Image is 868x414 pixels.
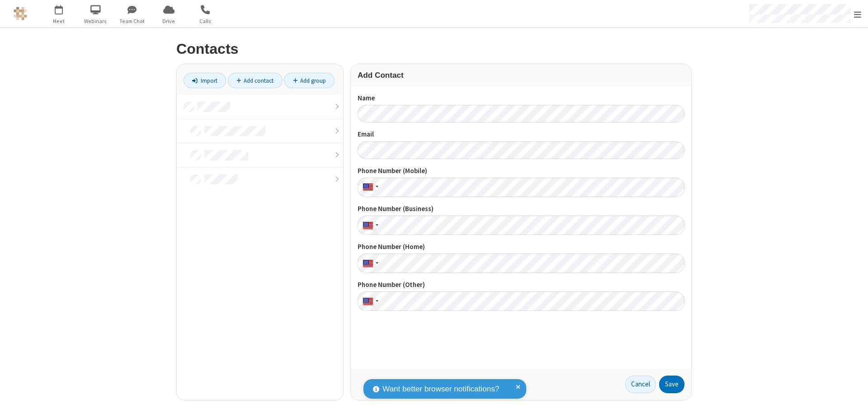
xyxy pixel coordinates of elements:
label: Phone Number (Mobile) [358,166,684,176]
label: Phone Number (Home) [358,242,684,252]
div: United States: + 1 [358,292,381,311]
span: Team Chat [115,17,149,25]
label: Phone Number (Other) [358,280,684,290]
div: United States: + 1 [358,216,381,235]
label: Email [358,129,684,140]
span: Want better browser notifications? [382,383,499,395]
a: Cancel [625,376,656,394]
a: Import [184,73,226,88]
span: Drive [152,17,186,25]
div: United States: + 1 [358,178,381,197]
span: Webinars [79,17,113,25]
label: Phone Number (Business) [358,204,684,214]
label: Name [358,93,684,103]
div: United States: + 1 [358,254,381,273]
span: Meet [42,17,76,25]
h3: Add Contact [358,71,684,80]
img: QA Selenium DO NOT DELETE OR CHANGE [14,7,27,20]
button: Save [659,376,684,394]
h2: Contacts [176,41,692,57]
span: Calls [189,17,222,25]
a: Add group [284,73,335,88]
a: Add contact [228,73,283,88]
